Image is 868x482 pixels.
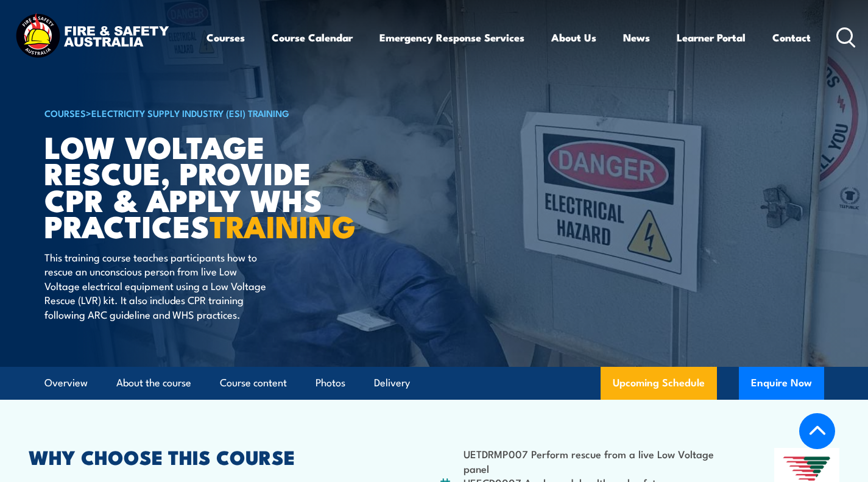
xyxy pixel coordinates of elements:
[44,105,345,120] h6: >
[44,106,86,119] a: COURSES
[210,202,356,249] strong: TRAINING
[44,250,267,321] p: This training course teaches participants how to rescue an unconscious person from live Low Volta...
[29,448,380,465] h2: WHY CHOOSE THIS COURSE
[116,367,191,399] a: About the course
[374,367,410,399] a: Delivery
[91,106,289,119] a: Electricity Supply Industry (ESI) Training
[44,367,88,399] a: Overview
[772,21,811,54] a: Contact
[677,21,746,54] a: Learner Portal
[220,367,287,399] a: Course content
[464,447,715,475] li: UETDRMP007 Perform rescue from a live Low Voltage panel
[206,21,245,54] a: Courses
[379,21,524,54] a: Emergency Response Services
[551,21,596,54] a: About Us
[739,367,824,400] button: Enquire Now
[601,367,717,400] a: Upcoming Schedule
[623,21,650,54] a: News
[272,21,353,54] a: Course Calendar
[316,367,345,399] a: Photos
[44,133,345,238] h1: Low Voltage Rescue, Provide CPR & Apply WHS Practices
